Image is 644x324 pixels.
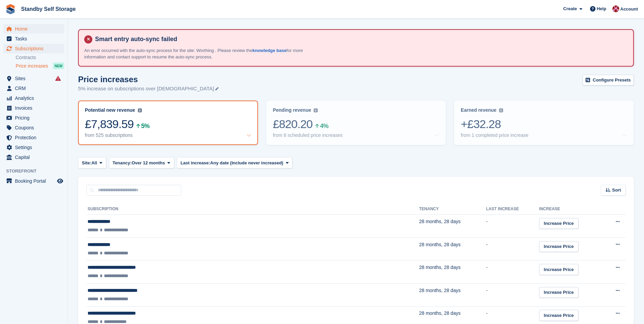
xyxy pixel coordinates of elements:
[539,264,578,275] a: Increase Price
[85,132,133,138] div: from 525 subscriptions
[141,124,149,128] div: 5%
[78,157,106,168] button: Site: All
[15,74,56,83] span: Sites
[84,47,322,60] p: An error occurred with the auto-sync process for the site: Worthing . Please review the for more ...
[15,24,56,34] span: Home
[91,160,97,166] span: All
[15,34,56,43] span: Tasks
[82,160,91,166] span: Site:
[3,133,64,142] a: menu
[486,204,539,215] th: Last increase
[3,34,64,43] a: menu
[85,107,135,113] div: Potential new revenue
[499,108,503,112] img: icon-info-grey-7440780725fd019a000dd9b08b2336e03edf1995a4989e88bcd33f0948082b44.svg
[620,6,638,13] span: Account
[16,54,64,61] a: Contracts
[138,108,142,112] img: icon-info-grey-7440780725fd019a000dd9b08b2336e03edf1995a4989e88bcd33f0948082b44.svg
[113,160,132,166] span: Tenancy:
[252,48,286,53] a: knowledge base
[109,157,174,168] button: Tenancy: Over 12 months
[612,187,621,194] span: Sort
[181,160,210,166] span: Last increase:
[210,160,283,166] span: Any date (Include never increased)
[15,143,56,152] span: Settings
[539,287,578,298] a: Increase Price
[15,133,56,142] span: Protection
[419,310,460,316] span: 28 months, 28 days
[56,177,64,185] a: Preview store
[3,103,64,113] a: menu
[486,260,539,284] td: -
[15,103,56,113] span: Invoices
[486,283,539,306] td: -
[3,123,64,132] a: menu
[15,123,56,132] span: Coupons
[18,3,78,15] a: Standby Self Storage
[273,107,311,113] div: Pending revenue
[92,35,628,43] h4: Smart entry auto-sync failed
[539,241,578,252] a: Increase Price
[320,124,328,128] div: 4%
[3,143,64,152] a: menu
[461,132,528,138] div: from 1 completed price increase
[15,93,56,103] span: Analytics
[6,168,68,175] span: Storefront
[86,204,419,215] th: Subscription
[486,237,539,260] td: -
[16,62,64,70] a: Price increases NEW
[85,117,251,131] div: £7,839.59
[3,93,64,103] a: menu
[612,5,619,12] img: Rachel Corrigall
[16,63,48,69] span: Price increases
[419,265,460,270] span: 28 months, 28 days
[583,75,634,86] a: Configure Presets
[539,218,578,229] a: Increase Price
[15,176,56,186] span: Booking Portal
[15,84,56,93] span: CRM
[273,117,439,131] div: £820.20
[597,5,606,12] span: Help
[132,160,165,166] span: Over 12 months
[78,75,219,84] h1: Price increases
[486,215,539,238] td: -
[15,44,56,53] span: Subscriptions
[3,74,64,83] a: menu
[273,132,343,138] div: from 8 scheduled price increases
[454,101,634,145] a: Earned revenue +£32.28 from 1 completed price increase
[3,176,64,186] a: menu
[563,5,577,12] span: Create
[55,76,61,81] i: Smart entry sync failures have occurred
[3,152,64,162] a: menu
[78,101,258,145] a: Potential new revenue £7,839.59 5% from 525 subscriptions
[78,85,219,93] p: 5% increase on subscriptions over [DEMOGRAPHIC_DATA]
[314,108,318,112] img: icon-info-grey-7440780725fd019a000dd9b08b2336e03edf1995a4989e88bcd33f0948082b44.svg
[419,288,460,293] span: 28 months, 28 days
[3,84,64,93] a: menu
[419,204,486,215] th: Tenancy
[461,107,496,113] div: Earned revenue
[15,113,56,123] span: Pricing
[3,24,64,34] a: menu
[539,204,603,215] th: Increase
[266,101,446,145] a: Pending revenue £820.20 4% from 8 scheduled price increases
[3,44,64,53] a: menu
[419,219,460,224] span: 28 months, 28 days
[5,4,16,14] img: stora-icon-8386f47178a22dfd0bd8f6a31ec36ba5ce8667c1dd55bd0f319d3a0aa187defe.svg
[461,117,627,131] div: +£32.28
[15,152,56,162] span: Capital
[539,310,578,321] a: Increase Price
[177,157,292,168] button: Last increase: Any date (Include never increased)
[53,62,64,69] div: NEW
[419,242,460,247] span: 28 months, 28 days
[3,113,64,123] a: menu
